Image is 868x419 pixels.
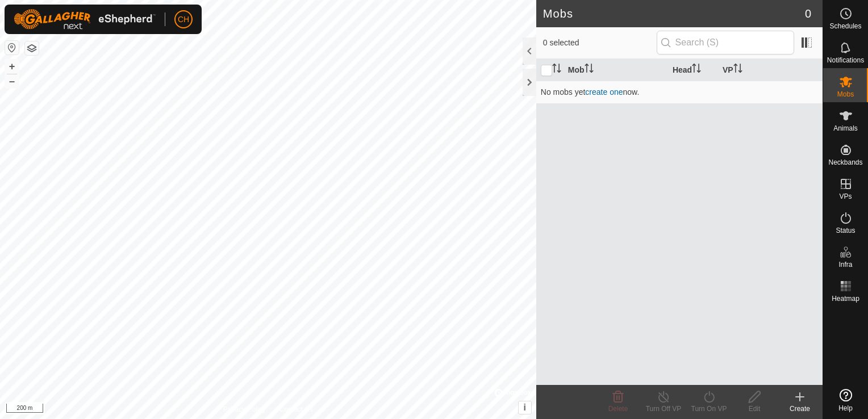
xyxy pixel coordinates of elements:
a: create one [585,87,623,97]
span: 0 [805,5,811,22]
button: i [519,401,531,414]
span: Schedules [829,23,861,30]
span: Help [838,405,853,412]
div: Edit [732,404,777,414]
button: Reset Map [5,41,19,55]
span: Notifications [827,57,864,64]
img: Gallagher Logo [14,9,156,30]
p-sorticon: Activate to sort [552,65,561,74]
button: – [5,74,19,88]
button: + [5,60,19,73]
a: Privacy Policy [223,404,266,414]
p-sorticon: Activate to sort [733,65,742,74]
button: Map Layers [25,41,39,55]
div: Turn Off VP [641,404,686,414]
th: Mob [564,59,668,81]
a: Contact Us [279,404,313,414]
span: Delete [608,405,628,413]
span: Infra [838,261,852,268]
span: Mobs [837,91,854,98]
h2: Mobs [543,7,805,20]
span: Heatmap [832,295,859,302]
td: No mobs yet now. [536,81,823,103]
span: CH [178,14,189,26]
p-sorticon: Activate to sort [692,65,701,74]
a: Help [823,384,868,416]
span: Status [836,227,855,234]
div: Create [777,404,823,414]
span: 0 selected [543,37,657,49]
span: VPs [839,193,852,200]
div: Turn On VP [686,404,732,414]
p-sorticon: Activate to sort [585,65,594,74]
th: VP [718,59,823,81]
span: i [524,403,526,412]
input: Search (S) [657,31,794,55]
span: Animals [833,125,858,132]
span: Neckbands [828,159,862,166]
th: Head [668,59,718,81]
